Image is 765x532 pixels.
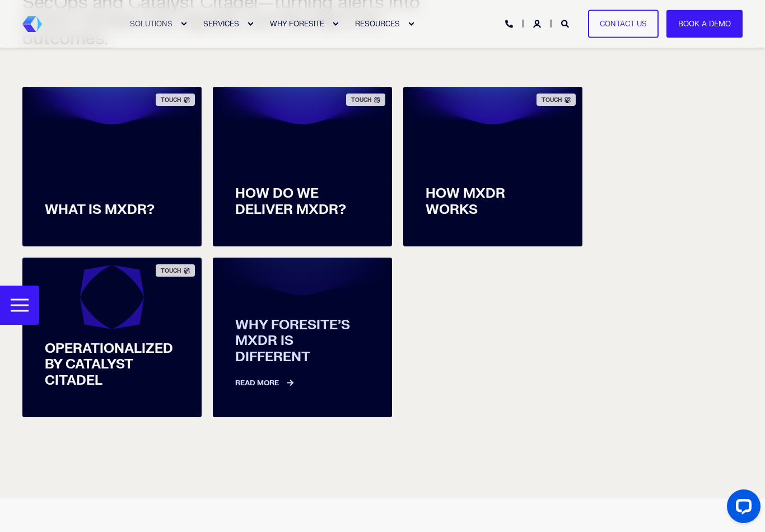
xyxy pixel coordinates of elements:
[156,94,195,106] div: TOUCH
[235,318,370,366] span: WHY FORESITE’S MXDR IS DIFFERENT
[22,16,42,32] img: Foresite brand mark, a hexagon shape of blues with a directional arrow to the right hand side
[537,94,576,106] div: TOUCH
[718,485,765,532] iframe: LiveChat chat widget
[22,16,42,32] a: Back to Home
[588,10,659,38] a: Contact Us
[130,19,172,28] span: SOLUTIONS
[355,19,400,28] span: RESOURCES
[270,19,324,28] span: WHY FORESITE
[346,94,385,106] div: TOUCH
[156,264,195,277] div: TOUCH
[247,21,254,27] div: Expand SERVICES
[180,21,187,27] div: Expand SOLUTIONS
[666,10,743,38] a: Book a Demo
[561,18,571,28] a: Open Search
[408,21,414,27] div: Expand RESOURCES
[533,18,543,28] a: Login
[235,366,370,389] a: Read More
[332,21,339,27] div: Expand WHY FORESITE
